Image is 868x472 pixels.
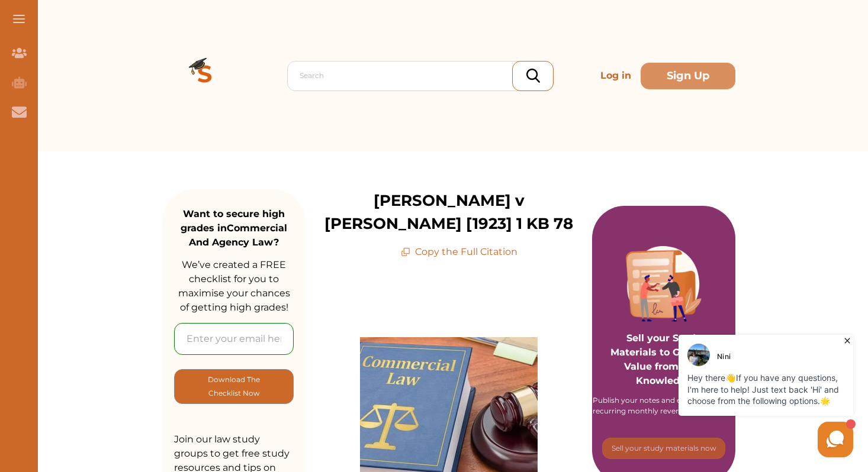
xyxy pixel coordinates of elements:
img: Purple card image [626,246,702,322]
p: [PERSON_NAME] v [PERSON_NAME] [1923] 1 KB 78 [306,189,592,235]
input: Enter your email here [174,323,294,355]
p: Log in [596,64,636,88]
p: Download The Checklist Now [198,373,269,400]
p: Sell your Study Materials to Generate Value from your Knowledge [604,298,724,388]
p: Copy the Full Citation [401,245,517,259]
span: We’ve created a FREE checklist for you to maximise your chances of getting high grades! [178,259,290,313]
img: Logo [162,33,247,118]
iframe: HelpCrunch [584,332,856,460]
button: Sign Up [641,63,735,89]
button: [object Object] [174,369,294,404]
strong: Want to secure high grades in Commercial And Agency Law ? [181,208,287,248]
img: search_icon [526,69,540,83]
